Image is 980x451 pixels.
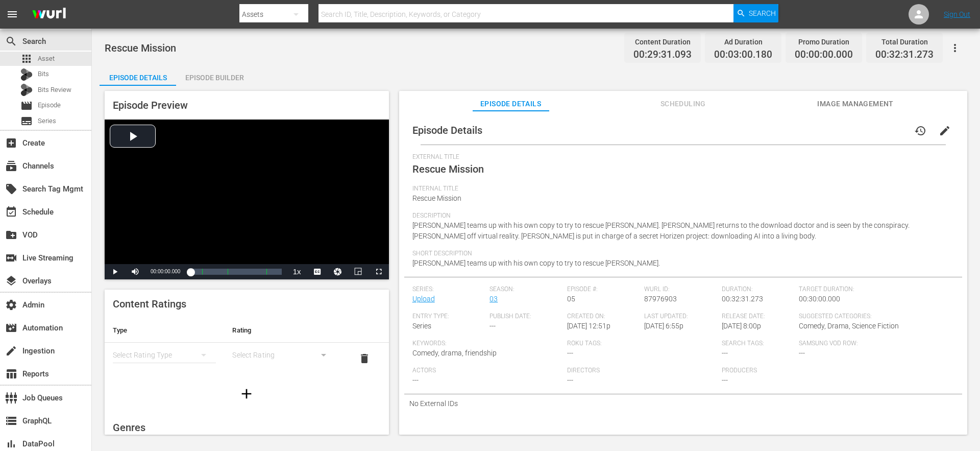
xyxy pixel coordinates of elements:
[939,125,951,137] span: edit
[933,118,957,143] button: edit
[817,98,894,110] span: Image Management
[567,286,640,294] span: Episode #:
[722,286,794,294] span: Duration:
[20,84,33,96] div: Bits Review
[5,252,17,264] span: Live Streaming
[20,53,33,65] span: Asset
[412,295,435,303] a: Upload
[489,322,496,330] span: ---
[20,115,33,127] span: Series
[412,259,660,267] span: [PERSON_NAME] teams up with his own copy to try to rescue [PERSON_NAME].
[567,313,640,321] span: Created On:
[125,264,145,279] button: Mute
[6,8,18,20] span: menu
[105,120,389,279] div: Video Player
[567,340,717,348] span: Roku Tags:
[5,438,17,450] span: DataPool
[722,376,728,384] span: ---
[799,295,840,303] span: 00:30:00.000
[412,163,484,175] span: Rescue Mission
[105,318,224,343] th: Type
[5,392,17,404] span: Job Queues
[908,118,933,143] button: history
[307,264,328,279] button: Captions
[5,299,17,311] span: Admin
[567,295,575,303] span: 05
[105,318,389,374] table: simple table
[5,137,17,149] span: Create
[412,376,419,384] span: ---
[113,421,145,434] span: Genres
[412,322,431,330] span: Series
[567,376,573,384] span: ---
[5,206,17,218] span: Schedule
[412,250,949,258] span: Short Description
[722,295,763,303] span: 00:32:31.273
[5,275,17,287] span: Overlays
[799,313,948,321] span: Suggested Categories:
[412,153,949,161] span: External Title
[358,352,371,365] span: delete
[412,313,485,321] span: Entry Type:
[875,35,934,49] div: Total Duration
[287,264,307,279] button: Playback Rate
[567,349,573,357] span: ---
[795,49,853,61] span: 00:00:00.000
[412,286,485,294] span: Series:
[105,264,125,279] button: Play
[489,295,498,303] a: 03
[224,318,344,343] th: Rating
[567,322,610,330] span: [DATE] 12:51p
[5,322,17,334] span: Automation
[722,349,728,357] span: ---
[38,116,56,126] span: Series
[412,349,497,357] span: Comedy, drama, friendship
[412,367,562,375] span: Actors
[113,99,188,111] span: Episode Preview
[749,4,776,22] span: Search
[412,340,562,348] span: Keywords:
[644,313,717,321] span: Last Updated:
[714,49,772,61] span: 00:03:00.180
[412,194,461,202] span: Rescue Mission
[328,264,348,279] button: Jump To Time
[412,124,482,136] span: Episode Details
[722,367,871,375] span: Producers
[489,286,562,294] span: Season:
[489,313,562,321] span: Publish Date:
[944,10,970,18] a: Sign Out
[644,286,717,294] span: Wurl ID:
[799,322,899,330] span: Comedy, Drama, Science Fiction
[795,35,853,49] div: Promo Duration
[113,298,186,310] span: Content Ratings
[5,229,17,241] span: VOD
[24,3,73,27] img: ans4CAIJ8jUAAAAAAAAAAAAAAAAAAAAAAAAgQb4GAAAAAAAAAAAAAAAAAAAAAAAAJMjXAAAAAAAAAAAAAAAAAAAAAAAAgAT5G...
[100,65,176,90] div: Episode Details
[799,340,871,348] span: Samsung VOD Row:
[5,415,17,427] span: GraphQL
[176,65,253,90] div: Episode Builder
[722,313,794,321] span: Release Date:
[38,69,49,79] span: Bits
[633,49,692,61] span: 00:29:31.093
[567,367,717,375] span: Directors
[151,269,180,274] span: 00:00:00.000
[404,394,962,413] div: No External IDs
[38,54,55,64] span: Asset
[348,264,369,279] button: Picture-in-Picture
[176,65,253,86] button: Episode Builder
[644,322,683,330] span: [DATE] 6:55p
[875,49,934,61] span: 00:32:31.273
[799,286,948,294] span: Target Duration:
[412,221,910,240] span: [PERSON_NAME] teams up with his own copy to try to rescue [PERSON_NAME]. [PERSON_NAME] returns to...
[733,4,778,22] button: Search
[914,125,926,137] span: history
[473,98,549,110] span: Episode Details
[20,68,33,81] div: Bits
[412,212,949,220] span: Description
[412,185,949,193] span: Internal Title
[100,65,176,86] button: Episode Details
[369,264,389,279] button: Fullscreen
[105,42,176,54] span: Rescue Mission
[5,35,17,48] span: Search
